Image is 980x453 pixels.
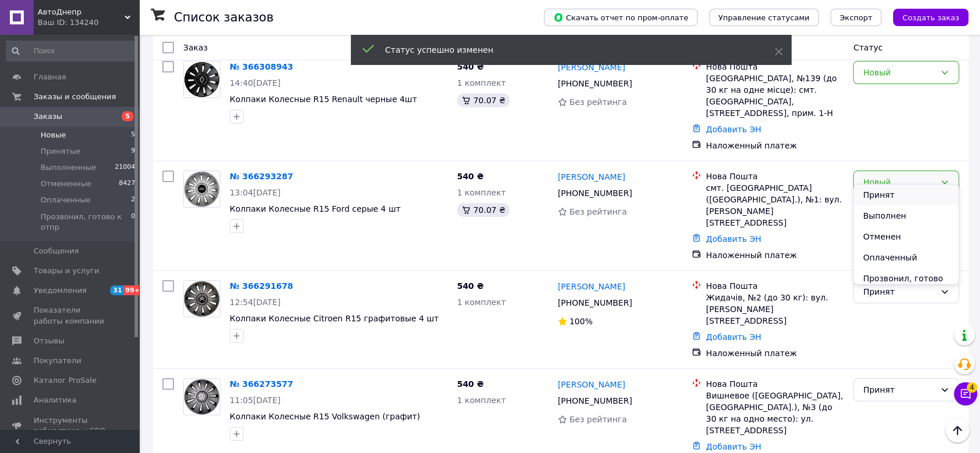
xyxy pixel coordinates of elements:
[457,188,506,197] span: 1 комплект
[457,172,484,181] span: 540 ₴
[183,280,220,317] a: Фото товару
[706,442,761,451] a: Добавить ЭН
[184,281,220,317] img: Фото товару
[706,125,761,134] a: Добавить ЭН
[558,298,632,307] span: [PHONE_NUMBER]
[34,336,64,346] span: Отзывы
[6,41,136,61] input: Поиск
[830,9,881,26] button: Экспорт
[457,379,484,389] span: 540 ₴
[131,146,135,157] span: 9
[854,226,959,247] li: Отменен
[863,285,935,298] div: Принят
[840,13,872,22] span: Экспорт
[457,93,510,107] div: 70.07 ₴
[230,314,439,323] a: Колпаки Колесные Citroen R15 графитовые 4 шт
[131,212,135,233] span: 0
[854,205,959,226] li: Выполнен
[945,418,970,443] button: Наверх
[34,92,116,102] span: Заказы и сообщения
[183,171,220,208] a: Фото товару
[569,317,593,326] span: 100%
[553,12,688,23] span: Скачать отчет по пром-оплате
[558,171,625,183] a: [PERSON_NAME]
[230,396,281,405] span: 11:05[DATE]
[706,171,844,182] div: Нова Пошта
[457,396,506,405] span: 1 комплект
[41,146,81,157] span: Принятые
[902,13,959,22] span: Создать заказ
[131,195,135,205] span: 2
[863,66,935,79] div: Новый
[569,415,627,424] span: Без рейтинга
[115,162,135,173] span: 21004
[558,379,625,390] a: [PERSON_NAME]
[34,246,79,256] span: Сообщения
[457,281,484,291] span: 540 ₴
[34,266,99,276] span: Товары и услуги
[183,61,220,98] a: Фото товару
[718,13,810,22] span: Управление статусами
[706,182,844,229] div: смт. [GEOGRAPHIC_DATA] ([GEOGRAPHIC_DATA].), №1: вул. [PERSON_NAME][STREET_ADDRESS]
[230,281,293,291] a: № 366291678
[457,298,506,307] span: 1 комплект
[863,176,935,189] div: Новый
[41,195,90,205] span: Оплаченные
[41,130,66,140] span: Новые
[34,415,107,436] span: Инструменты вебмастера и SEO
[34,395,77,405] span: Аналитика
[183,43,208,52] span: Заказ
[569,97,627,107] span: Без рейтинга
[457,78,506,88] span: 1 комплект
[544,9,698,26] button: Скачать отчет по пром-оплате
[569,207,627,216] span: Без рейтинга
[131,130,135,140] span: 5
[709,9,819,26] button: Управление статусами
[230,172,293,181] a: № 366293287
[34,375,96,386] span: Каталог ProSale
[706,140,844,151] div: Наложенный платеж
[954,382,977,405] button: Чат с покупателем4
[184,379,220,415] img: Фото товару
[38,17,139,28] div: Ваш ID: 134240
[706,280,844,292] div: Нова Пошта
[110,285,124,295] span: 31
[854,184,959,205] li: Принят
[967,382,977,393] span: 4
[230,78,281,88] span: 14:40[DATE]
[706,390,844,436] div: Вишневое ([GEOGRAPHIC_DATA], [GEOGRAPHIC_DATA].), №3 (до 30 кг на одно место): ул. [STREET_ADDRESS]
[41,162,96,173] span: Выполненные
[558,281,625,292] a: [PERSON_NAME]
[34,305,107,326] span: Показатели работы компании
[122,111,133,121] span: 5
[184,61,220,97] img: Фото товару
[174,10,274,24] h1: Список заказов
[230,379,293,389] a: № 366273577
[706,292,844,327] div: Жидачів, №2 (до 30 кг): вул. [PERSON_NAME][STREET_ADDRESS]
[854,268,959,300] li: Прозвонил, готово к отпр
[230,204,401,213] a: Колпаки Колесные R15 Ford серые 4 шт
[863,383,935,396] div: Принят
[706,378,844,390] div: Нова Пошта
[124,285,143,295] span: 99+
[34,356,81,366] span: Покупатели
[706,234,761,244] a: Добавить ЭН
[558,79,632,88] span: [PHONE_NUMBER]
[230,62,293,71] a: № 366308943
[119,179,135,189] span: 8427
[34,111,62,122] span: Заказы
[230,188,281,197] span: 13:04[DATE]
[558,189,632,198] span: [PHONE_NUMBER]
[706,249,844,261] div: Наложенный платеж
[457,203,510,217] div: 70.07 ₴
[184,171,220,207] img: Фото товару
[230,412,420,421] a: Колпаки Колесные R15 Volkswagen (графит)
[706,73,844,119] div: [GEOGRAPHIC_DATA], №139 (до 30 кг на одне місце): смт. [GEOGRAPHIC_DATA], [STREET_ADDRESS], прим....
[230,95,417,104] a: Колпаки Колесные R15 Renault черные 4шт
[853,43,883,52] span: Статус
[881,12,968,21] a: Создать заказ
[34,72,66,82] span: Главная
